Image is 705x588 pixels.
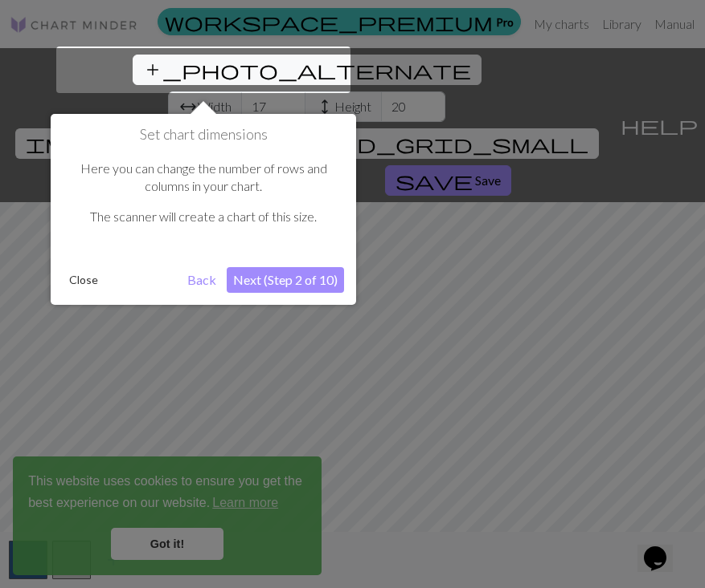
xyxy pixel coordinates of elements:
[71,160,336,196] p: Here you can change the number of rows and columns in your chart.
[71,208,336,225] p: The scanner will create a chart of this size.
[63,268,105,292] button: Close
[227,267,344,293] button: Next (Step 2 of 10)
[181,267,223,293] button: Back
[51,114,356,305] div: Set chart dimensions
[63,126,344,144] h1: Set chart dimensions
